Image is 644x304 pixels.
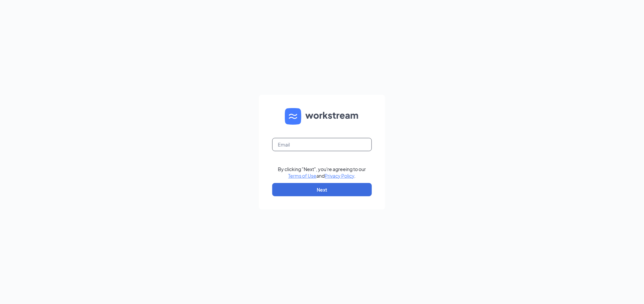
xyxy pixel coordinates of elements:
[272,183,372,196] button: Next
[278,166,366,179] div: By clicking "Next", you're agreeing to our and .
[325,173,355,179] a: Privacy Policy
[272,138,372,151] input: Email
[285,108,359,125] img: WS logo and Workstream text
[288,173,317,179] a: Terms of Use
